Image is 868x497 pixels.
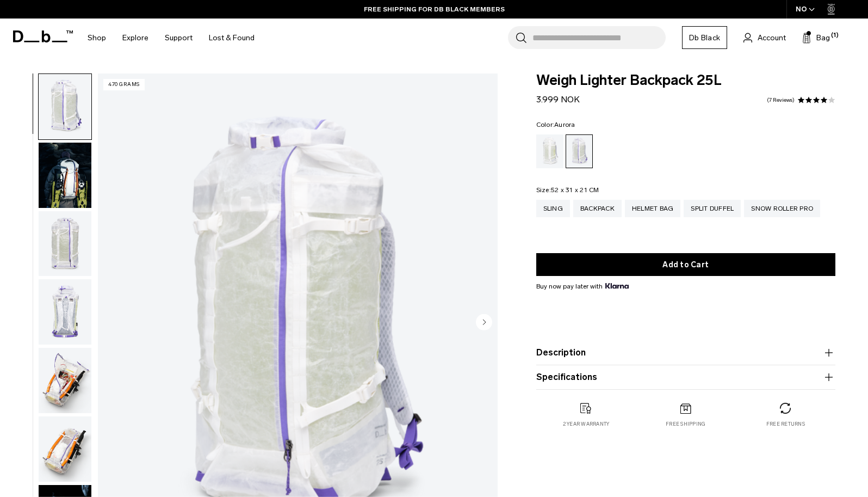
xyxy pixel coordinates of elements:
[165,19,193,57] a: Support
[79,19,263,57] nav: Main Navigation
[536,187,599,193] legend: Size:
[605,283,629,289] img: {"height" => 20, "alt" => "Klarna"}
[767,97,795,103] a: 7 reviews
[88,19,106,57] a: Shop
[536,346,835,359] button: Description
[39,211,91,277] img: Weigh_Lighter_Backpack_25L_2.png
[122,19,148,57] a: Explore
[476,314,492,333] button: Next slide
[38,347,92,414] button: Weigh_Lighter_Backpack_25L_4.png
[758,32,786,44] span: Account
[38,73,92,140] button: Weigh_Lighter_Backpack_25L_1.png
[625,200,681,217] a: Helmet Bag
[364,4,505,14] a: FREE SHIPPING FOR DB BLACK MEMBERS
[38,142,92,208] button: Weigh_Lighter_Backpack_25L_Lifestyle_new.png
[536,200,570,217] a: Sling
[39,143,91,208] img: Weigh_Lighter_Backpack_25L_Lifestyle_new.png
[743,31,786,44] a: Account
[209,19,255,57] a: Lost & Found
[831,31,839,40] span: (1)
[554,121,575,128] span: Aurora
[566,134,593,168] a: Aurora
[684,200,741,217] a: Split Duffel
[536,371,835,384] button: Specifications
[39,416,91,482] img: Weigh_Lighter_Backpack_25L_5.png
[38,211,92,277] button: Weigh_Lighter_Backpack_25L_2.png
[536,281,629,291] span: Buy now pay later with
[816,32,830,44] span: Bag
[682,26,727,49] a: Db Black
[536,73,835,88] span: Weigh Lighter Backpack 25L
[766,420,805,428] p: Free returns
[536,253,835,276] button: Add to Cart
[536,134,563,168] a: Diffusion
[551,186,599,194] span: 52 x 31 x 21 CM
[39,74,91,139] img: Weigh_Lighter_Backpack_25L_1.png
[39,348,91,413] img: Weigh_Lighter_Backpack_25L_4.png
[744,200,820,217] a: Snow Roller Pro
[666,420,705,428] p: Free shipping
[38,416,92,482] button: Weigh_Lighter_Backpack_25L_5.png
[536,94,580,105] span: 3.999 NOK
[38,279,92,345] button: Weigh_Lighter_Backpack_25L_3.png
[802,31,830,44] button: Bag (1)
[563,420,610,428] p: 2 year warranty
[103,79,145,90] p: 470 grams
[39,279,91,345] img: Weigh_Lighter_Backpack_25L_3.png
[536,121,575,128] legend: Color:
[573,200,622,217] a: Backpack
